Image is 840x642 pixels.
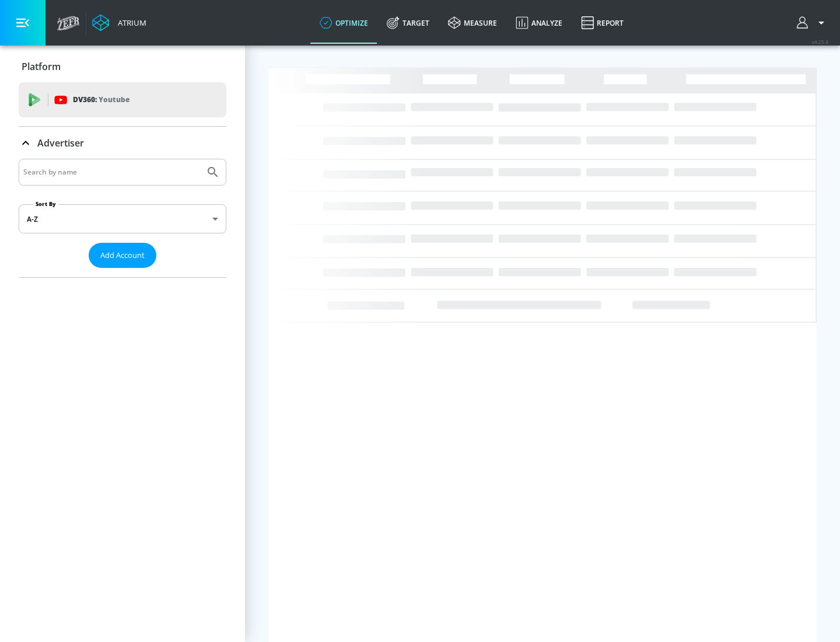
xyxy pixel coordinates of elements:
[37,137,84,149] p: Advertiser
[572,2,633,44] a: Report
[89,243,156,268] button: Add Account
[99,93,129,106] p: Youtube
[19,268,226,277] nav: list of Advertiser
[377,2,439,44] a: Target
[506,2,572,44] a: Analyze
[19,82,226,117] div: DV360: Youtube
[19,127,226,159] div: Advertiser
[310,2,377,44] a: optimize
[19,204,226,233] div: A-Z
[33,200,58,208] label: Sort By
[113,18,146,28] div: Atrium
[812,39,828,45] span: v 4.25.4
[23,165,200,180] input: Search by name
[100,249,145,262] span: Add Account
[22,60,61,73] p: Platform
[439,2,506,44] a: measure
[73,93,129,106] p: DV360:
[19,50,226,83] div: Platform
[92,14,146,32] a: Atrium
[19,159,226,277] div: Advertiser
